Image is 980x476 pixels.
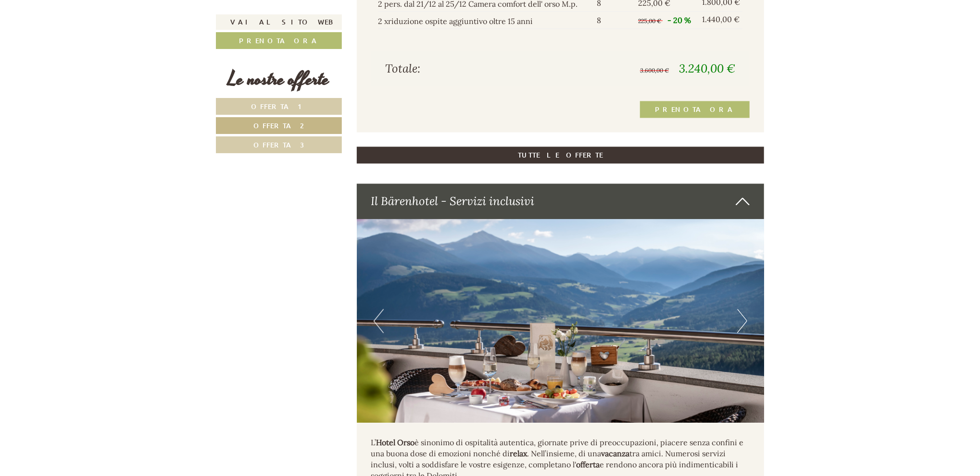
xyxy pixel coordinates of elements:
td: 1.440,00 € [698,12,742,29]
span: - 20 % [667,15,691,25]
span: Offerta 1 [251,102,307,111]
td: 8 [593,12,635,29]
span: 225,00 € [638,17,661,24]
td: 2 xriduzione ospite aggiuntivo oltre 15 anni [378,12,593,29]
button: Previous [374,309,384,333]
span: Offerta 2 [254,121,304,130]
strong: vacanza [602,449,630,459]
div: Le nostre offerte [216,66,342,93]
span: 3.600,00 € [640,67,669,74]
strong: Hotel Orso [377,438,415,448]
strong: relax [510,449,528,459]
div: Il Bärenhotel - Servizi inclusivi [357,184,765,220]
div: Totale: [378,61,561,77]
strong: offerta [577,460,600,470]
a: TUTTE LE OFFERTE [357,147,765,164]
span: Offerta 3 [253,140,304,149]
span: 3.240,00 € [679,61,735,76]
a: Prenota ora [640,101,750,118]
a: Vai al sito web [216,14,342,30]
button: Next [737,309,747,333]
a: Prenota ora [216,32,342,49]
